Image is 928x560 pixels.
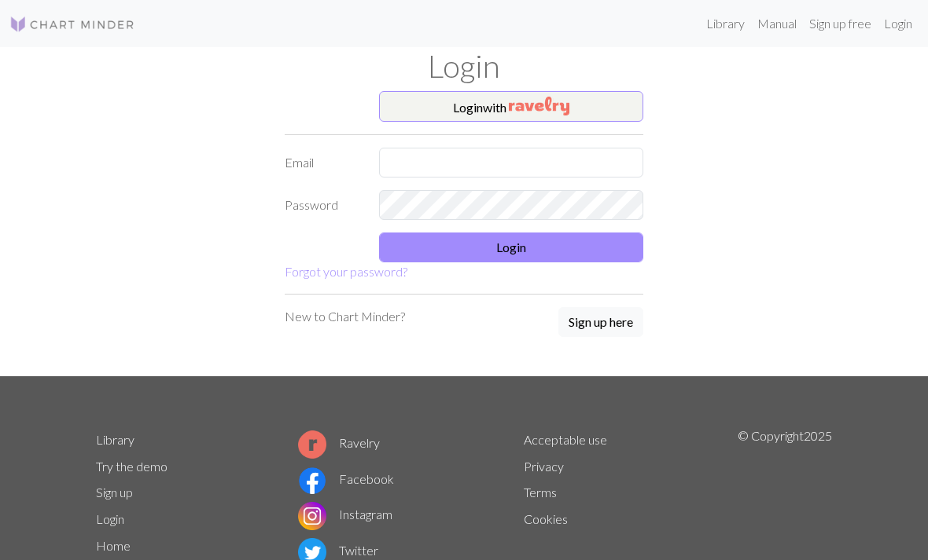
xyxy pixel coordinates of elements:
a: Facebook [298,471,394,486]
label: Email [275,148,370,178]
a: Sign up [96,485,133,500]
a: Login [96,511,124,526]
img: Facebook logo [298,467,326,495]
button: Login [379,232,643,262]
h1: Login [87,47,841,85]
button: Sign up here [558,307,643,337]
a: Library [700,8,751,39]
a: Try the demo [96,459,168,474]
a: Sign up free [803,8,878,39]
a: Home [96,538,131,553]
a: Terms [524,485,557,500]
button: Loginwith [379,91,643,123]
img: Logo [9,15,135,34]
img: Ravelry logo [298,430,326,459]
a: Sign up here [558,307,643,339]
a: Library [96,432,134,447]
img: Instagram logo [298,502,326,530]
a: Login [878,8,919,39]
a: Privacy [524,459,564,474]
a: Forgot your password? [285,264,407,279]
a: Acceptable use [524,432,607,447]
label: Password [275,190,370,220]
a: Manual [751,8,803,39]
a: Cookies [524,511,568,526]
p: New to Chart Minder? [285,307,405,326]
img: Ravelry [509,97,569,115]
a: Twitter [298,543,378,558]
a: Instagram [298,507,392,522]
a: Ravelry [298,435,380,450]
